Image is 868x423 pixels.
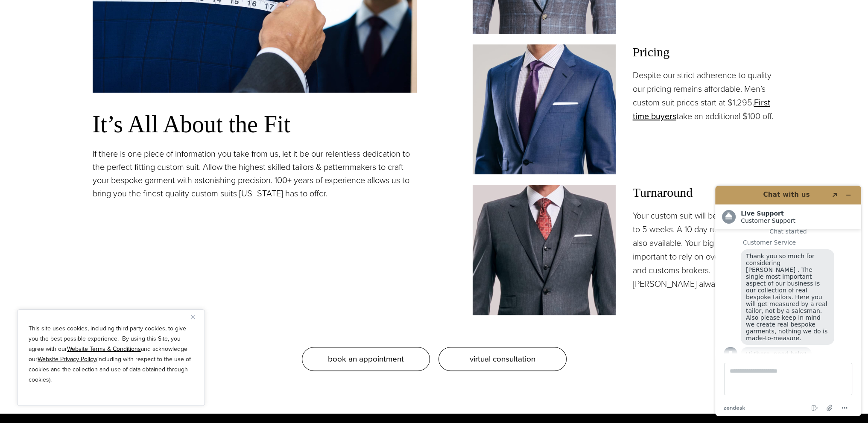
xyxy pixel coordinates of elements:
[302,347,430,371] a: book an appointment
[633,44,776,60] h3: Pricing
[473,44,616,174] img: Client in blue solid custom made suit with white shirt and navy tie. Fabric by Scabal.
[633,185,776,200] h3: Turnaround
[328,353,404,365] span: book an appointment
[191,312,201,322] button: Close
[438,347,567,371] a: virtual consultation
[470,353,535,365] span: virtual consultation
[633,68,776,123] p: Despite our strict adherence to quality our pricing remains affordable. Men’s custom suit prices ...
[67,344,141,353] a: Website Terms & Conditions
[93,147,417,200] p: If there is one piece of information you take from us, let it be our relentless dedication to the...
[633,96,770,123] a: First time buyers
[708,179,868,423] iframe: Find more information here
[29,324,193,385] p: This site uses cookies, including third party cookies, to give you the best possible experience. ...
[191,315,195,319] img: Close
[473,185,616,315] img: Client in vested charcoal bespoke suit with white shirt and red patterned tie.
[38,355,96,364] a: Website Privacy Policy
[633,209,776,291] p: Your custom suit will be completed in 4 to 5 weeks. A 10 day rush service is also available. Your...
[19,6,36,14] span: Chat
[93,110,417,139] h3: It’s All About the Fit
